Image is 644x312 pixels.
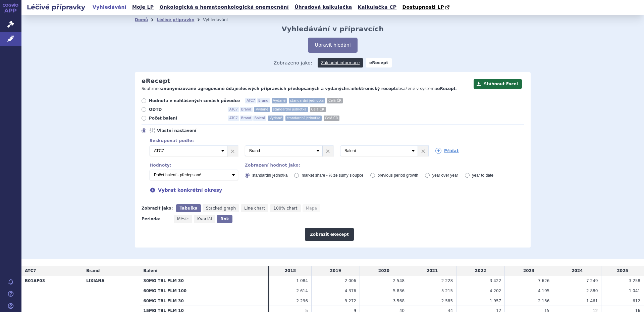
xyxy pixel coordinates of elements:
div: Vybrat konkrétní okresy [143,186,524,194]
span: 2 228 [441,278,453,283]
span: Vlastní nastavení [157,128,231,133]
th: 60MG TBL FLM 100 [140,286,268,296]
button: Zobrazit eRecept [305,228,354,241]
strong: léčivých přípravcích předepsaných a vydaných [241,86,347,91]
span: ATC7 [245,98,256,103]
span: 5 215 [441,288,453,293]
span: 7 626 [538,278,549,283]
span: 4 195 [538,288,549,293]
span: 4 202 [490,288,501,293]
a: Domů [135,17,148,22]
button: Stáhnout Excel [474,79,522,89]
a: × [323,146,333,156]
p: Souhrnné o na obsažené v systému . [142,86,470,92]
span: Hodnota v nahlášených cenách původce [149,98,240,103]
td: 2021 [408,266,457,276]
div: Seskupovat podle: [143,138,524,143]
span: 1 041 [629,288,640,293]
td: 2024 [553,266,601,276]
span: ODTD [149,107,223,112]
strong: elektronický recept [352,86,396,91]
span: 2 006 [345,278,356,283]
span: 4 376 [345,288,356,293]
th: 60MG TBL FLM 30 [140,296,268,306]
a: Léčivé přípravky [157,17,194,22]
span: ATC7 [228,107,239,112]
a: Onkologická a hematoonkologická onemocnění [157,3,291,12]
span: Měsíc [177,217,189,221]
td: 2020 [360,266,408,276]
span: standardní jednotka [285,116,322,121]
span: 2 880 [586,288,598,293]
span: 2 585 [441,299,453,303]
a: Dostupnosti LP [400,3,453,12]
span: Balení [253,116,266,121]
strong: anonymizované agregované údaje [161,86,239,91]
span: ATC7 [25,268,36,273]
td: 2022 [457,266,505,276]
span: 3 258 [629,278,640,283]
span: Brand [257,98,270,103]
span: market share - % ze sumy sloupce [302,173,363,178]
span: 2 136 [538,299,549,303]
span: Line chart [244,206,265,211]
span: standardní jednotka [252,173,287,178]
span: year to date [472,173,493,178]
div: Perioda: [142,215,170,223]
span: 1 461 [586,299,598,303]
span: Brand [86,268,100,273]
span: 1 957 [490,299,501,303]
span: 1 084 [297,278,308,283]
span: 7 249 [586,278,598,283]
span: Dostupnosti LP [402,4,444,10]
h2: Léčivé přípravky [21,2,91,12]
h2: Vyhledávání v přípravcích [282,25,384,33]
span: Kvartál [197,217,212,221]
a: Kalkulačka CP [356,3,399,12]
span: Celá ČR [310,107,326,112]
a: Vyhledávání [91,3,128,12]
span: Balení [143,268,157,273]
a: × [227,146,238,156]
span: 100% chart [273,206,297,211]
td: 2025 [601,266,644,276]
span: 2 614 [297,288,308,293]
span: 3 422 [490,278,501,283]
td: 2018 [269,266,311,276]
a: Moje LP [130,3,156,12]
span: Brand [240,107,253,112]
span: previous period growth [378,173,418,178]
a: Přidat [435,148,459,154]
a: Úhradová kalkulačka [292,3,354,12]
span: 612 [633,299,640,303]
span: 2 548 [393,278,405,283]
span: Stacked graph [206,206,236,211]
span: Vydané [268,116,283,121]
span: standardní jednotka [272,107,308,112]
div: Hodnoty: [150,163,238,168]
td: 2019 [311,266,360,276]
span: ATC7 [228,116,239,121]
a: Základní informace [318,58,363,68]
span: year over year [432,173,458,178]
span: Vydané [254,107,269,112]
div: Zobrazení hodnot jako: [245,163,524,168]
button: Upravit hledání [308,38,357,53]
span: 5 836 [393,288,405,293]
th: 30MG TBL FLM 30 [140,276,268,286]
span: Celá ČR [327,98,343,103]
span: Mapa [306,206,317,211]
span: Zobrazeno jako: [273,58,312,68]
div: Zobrazit jako: [142,204,173,212]
span: standardní jednotka [289,98,325,103]
span: 2 296 [297,299,308,303]
span: Vydané [272,98,287,103]
div: 3 [143,145,524,156]
li: Vyhledávání [203,15,236,25]
h2: eRecept [142,77,170,85]
span: 3 272 [345,299,356,303]
span: 3 568 [393,299,405,303]
td: 2023 [505,266,553,276]
strong: eRecept [437,86,455,91]
span: Počet balení [149,116,223,121]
